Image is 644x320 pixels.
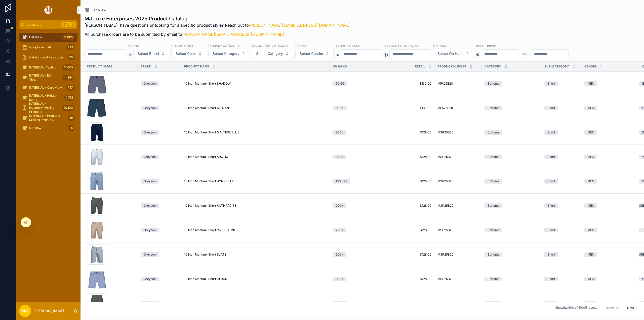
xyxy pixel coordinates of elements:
span: 10 Inch Montauk Short BONNEVILLE [184,179,235,183]
div: Short [547,179,555,184]
button: Next [624,304,638,312]
span: $130.00 [370,106,431,110]
div: Greyson [144,130,156,135]
div: Greyson [144,301,156,306]
a: MSP25B20 [437,130,478,134]
span: MFA25B20 [437,106,453,110]
button: Select Button [133,49,169,58]
div: 200+ [336,155,343,159]
a: 10 Inch Montauk Short ARCTIC [184,155,327,159]
a: List View [85,8,106,13]
h1: MJ Luxe Enterprises 2025 Product Catalog [85,15,351,22]
a: Short [544,228,578,232]
a: INTERNAL - Hidden Items4,751 [19,93,77,102]
a: 10 Inch Montauk Short ANTHRACITE [184,204,327,208]
label: Retail Price [476,44,496,48]
a: 10 Inch Montauk Short AEGEAN [184,106,327,110]
a: $128.00 [370,301,431,305]
a: Bottoms [485,155,538,159]
div: Greyson [144,203,156,208]
label: On Hand [433,43,448,48]
span: Select Brand [138,51,159,56]
button: Select Button [433,49,474,58]
span: $128.00 [370,155,431,159]
div: 50-99 [336,81,344,86]
a: Bottoms [485,179,538,184]
span: List View [91,8,106,13]
span: 10 Inch Montauk Short SLATE [184,253,226,257]
div: Bottoms [488,130,499,135]
span: 10 Inch Montauk Short RIVERSTONE [184,228,236,232]
a: Bottoms [485,106,538,110]
a: 200+ [333,130,364,135]
div: Greyson [144,228,156,232]
span: NG [22,308,28,314]
div: Short [547,130,555,135]
label: Primary Category [208,43,239,48]
a: Greyson [141,155,178,159]
span: Select Category [256,51,283,56]
div: 200+ [336,203,343,208]
span: $128.00 [370,228,431,232]
div: MEN [587,252,594,257]
span: 10 Inch Montauk Short STINGRAY [184,301,232,305]
button: Select Button [171,49,206,58]
a: MSP25B20 [437,204,478,208]
button: Select Button [252,49,293,58]
span: MSP25B20 [437,179,454,183]
a: Catalogs and Resources20 [19,53,77,62]
a: Greyson [141,81,178,86]
span: INTERNAL - Inventory Missing Products [29,102,60,114]
div: Greyson [144,252,156,257]
span: Product Name [184,64,209,68]
span: MSP25B20 [437,130,454,134]
div: 10-49 [336,301,344,306]
a: Greyson [141,252,178,257]
a: Greyson [141,228,178,232]
div: Short [547,203,555,208]
a: 50-99 [333,81,364,86]
div: 100-199 [336,179,347,184]
div: Greyson [144,179,156,184]
a: 10 Inch Montauk Short STINGRAY [184,301,327,305]
a: MSP25B20 [437,155,478,159]
a: 10 Inch Montauk Short SHADOW [184,82,327,86]
a: MSP25B20 [437,253,478,257]
span: $128.00 [370,253,431,257]
span: On Hand [333,64,347,68]
div: 200+ [336,228,343,232]
span: Showing 500 of 11005 results [555,306,597,310]
a: Greyson [141,277,178,281]
a: Greyson [141,203,178,208]
div: 200+ [336,130,343,135]
div: Bottoms [488,179,499,184]
a: INTERNAL - Card View757 [19,83,77,92]
span: MSP25B20 [437,301,454,305]
div: 200+ [336,252,343,257]
span: MSP25B20 [437,277,454,281]
a: 10 Inch Montauk Short RIVERSTONE [184,228,327,232]
a: INTERNAL - Inventory Missing Products20,100 [19,103,77,112]
div: Bottoms [488,228,499,232]
a: Short [544,179,578,184]
a: [PERSON_NAME][EMAIL_ADDRESS][DOMAIN_NAME] [182,32,284,37]
a: 10-49 [333,301,364,306]
div: Greyson [144,81,156,86]
span: List View [29,35,42,39]
span: MSP25B20 [437,204,454,208]
label: Product Number/SKU [384,44,421,48]
div: 26 [68,125,74,131]
a: Greyson [141,106,178,110]
a: Greyson [141,130,178,135]
div: 14,894 [62,75,74,81]
a: Bottoms [485,130,538,135]
span: 10 Inch Montauk Short HERON [184,277,227,281]
span: INTERNAL -Testing [29,65,56,69]
a: Short [544,252,578,257]
a: $128.00 [370,204,431,208]
a: 200+ [333,203,364,208]
span: Catalogs and Resources [29,55,64,59]
a: INTERNAL - Products Missing Inventory46 [19,113,77,122]
div: Short [547,277,555,281]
